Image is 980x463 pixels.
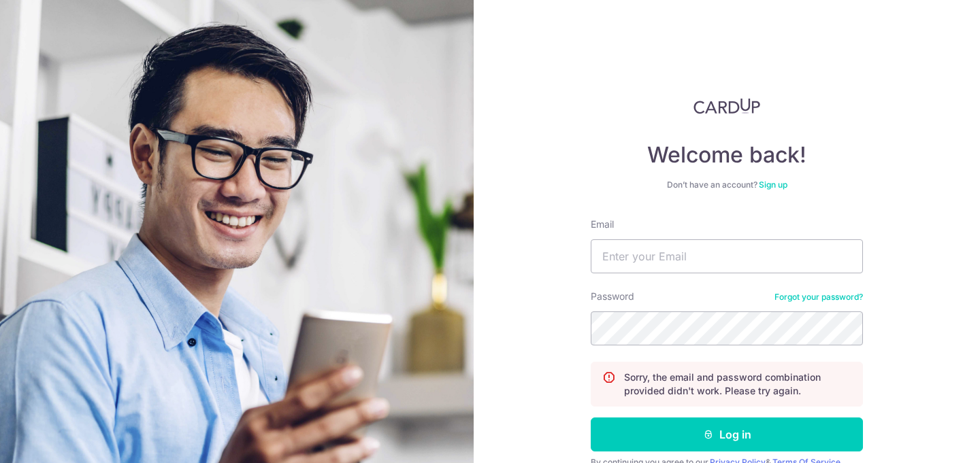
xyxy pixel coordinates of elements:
[591,239,863,273] input: Enter your Email
[591,417,863,451] button: Log in
[759,179,787,190] a: Sign up
[624,371,851,398] p: Sorry, the email and password combination provided didn't work. Please try again.
[693,98,760,114] img: CardUp Logo
[591,218,614,231] label: Email
[774,292,863,303] a: Forgot your password?
[591,179,863,190] div: Don’t have an account?
[591,141,863,169] h4: Welcome back!
[591,290,634,303] label: Password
